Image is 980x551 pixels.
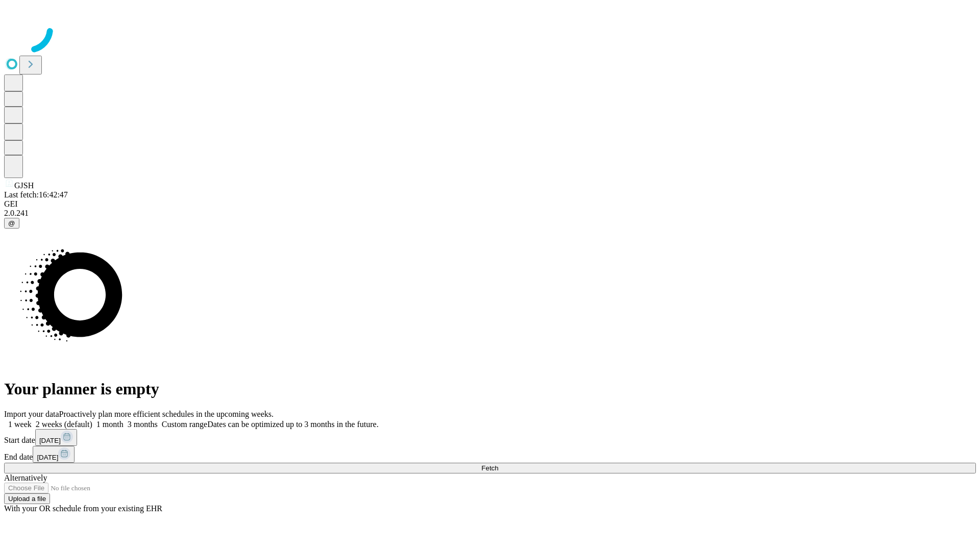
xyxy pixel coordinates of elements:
[14,181,34,190] span: GJSH
[37,454,58,461] span: [DATE]
[4,199,976,209] div: GEI
[4,493,50,504] button: Upload a file
[96,420,124,429] span: 1 month
[8,219,15,227] span: @
[4,504,162,513] span: With your OR schedule from your existing EHR
[4,218,19,229] button: @
[481,464,498,472] span: Fetch
[33,446,75,463] button: [DATE]
[4,380,976,398] h1: Your planner is empty
[4,410,59,418] span: Import your data
[35,429,77,446] button: [DATE]
[4,446,976,463] div: End date
[128,420,158,429] span: 3 months
[8,420,32,429] span: 1 week
[4,190,68,199] span: Last fetch: 16:42:47
[4,429,976,446] div: Start date
[36,420,92,429] span: 2 weeks (default)
[59,410,274,418] span: Proactively plan more efficient schedules in the upcoming weeks.
[162,420,207,429] span: Custom range
[39,437,61,444] span: [DATE]
[4,473,47,482] span: Alternatively
[4,463,976,473] button: Fetch
[4,209,976,218] div: 2.0.241
[207,420,378,429] span: Dates can be optimized up to 3 months in the future.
